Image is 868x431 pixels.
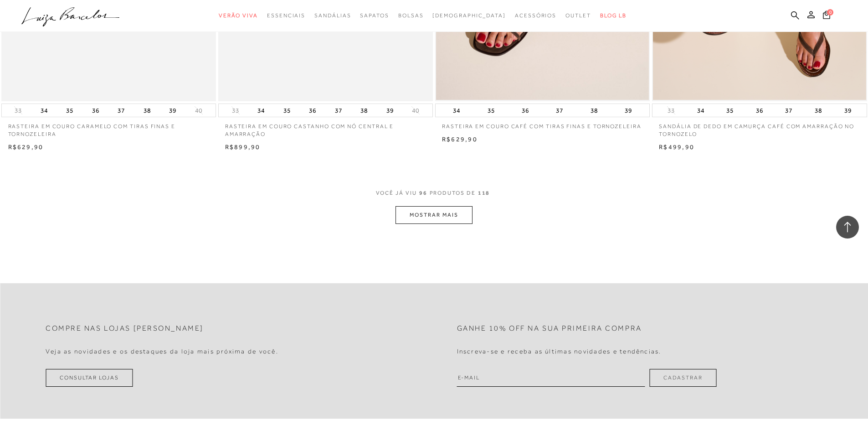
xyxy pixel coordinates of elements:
[229,106,242,115] button: 33
[782,104,795,117] button: 37
[314,12,351,19] span: Sandálias
[457,348,662,355] h4: Inscreva-se e receba as últimas novidades e tendências.
[622,104,635,117] button: 39
[519,104,532,117] button: 36
[192,106,205,115] button: 40
[358,104,370,117] button: 38
[46,369,133,387] a: Consultar Lojas
[600,12,627,19] span: BLOG LB
[515,12,556,19] span: Acessórios
[600,7,627,24] a: BLOG LB
[360,7,389,24] a: noSubCategoriesText
[588,104,601,117] button: 38
[398,12,424,19] span: Bolsas
[485,104,498,117] button: 35
[141,104,154,117] button: 38
[409,106,422,115] button: 40
[827,9,833,16] span: 0
[724,104,736,117] button: 35
[565,7,591,24] a: noSubCategoriesText
[665,106,678,115] button: 33
[306,104,319,117] button: 36
[565,12,591,19] span: Outlet
[820,10,833,22] button: 0
[267,12,305,19] span: Essenciais
[652,117,867,138] a: SANDÁLIA DE DEDO EM CAMURÇA CAFÉ COM AMARRAÇÃO NO TORNOZELO
[281,104,293,117] button: 35
[115,104,128,117] button: 37
[432,7,506,24] a: noSubCategoriesText
[46,324,204,333] h2: Compre nas lojas [PERSON_NAME]
[442,135,478,143] span: R$629,90
[649,369,716,387] button: Cadastrar
[219,12,258,19] span: Verão Viva
[218,117,433,138] a: RASTEIRA EM COURO CASTANHO COM NÓ CENTRAL E AMARRAÇÃO
[89,104,102,117] button: 36
[267,7,305,24] a: noSubCategoriesText
[63,104,76,117] button: 35
[384,104,396,117] button: 39
[694,104,707,117] button: 34
[659,143,694,151] span: R$499,90
[395,206,472,224] button: MOSTRAR MAIS
[38,104,51,117] button: 34
[430,189,476,197] span: PRODUTOS DE
[457,324,642,333] h2: Ganhe 10% off na sua primeira compra
[376,189,417,197] span: VOCê JÁ VIU
[432,12,506,19] span: [DEMOGRAPHIC_DATA]
[360,12,389,19] span: Sapatos
[12,106,25,115] button: 33
[166,104,179,117] button: 39
[753,104,766,117] button: 36
[812,104,825,117] button: 38
[419,189,427,206] span: 96
[1,117,216,138] a: RASTEIRA EM COURO CARAMELO COM TIRAS FINAS E TORNOZELEIRA
[8,143,44,151] span: R$629,90
[553,104,566,117] button: 37
[457,369,645,387] input: E-mail
[398,7,424,24] a: noSubCategoriesText
[219,7,258,24] a: noSubCategoriesText
[450,104,463,117] button: 34
[255,104,267,117] button: 34
[842,104,854,117] button: 39
[435,117,650,130] a: RASTEIRA EM COURO CAFÉ COM TIRAS FINAS E TORNOZELEIRA
[225,143,261,151] span: R$899,90
[332,104,345,117] button: 37
[314,7,351,24] a: noSubCategoriesText
[515,7,556,24] a: noSubCategoriesText
[478,189,490,206] span: 118
[46,348,278,355] h4: Veja as novidades e os destaques da loja mais próxima de você.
